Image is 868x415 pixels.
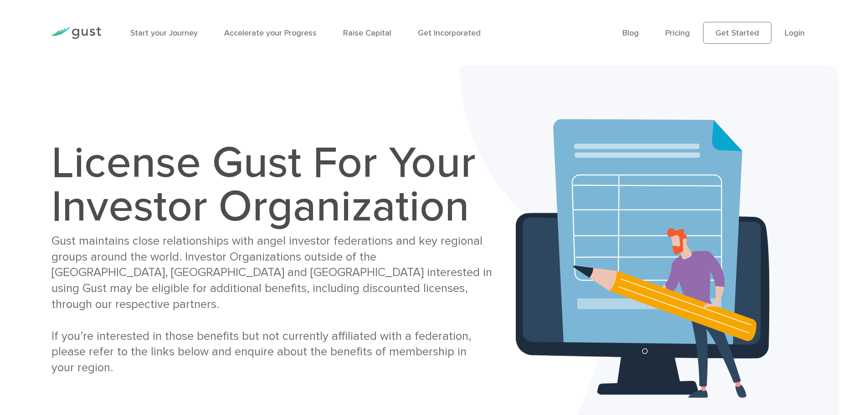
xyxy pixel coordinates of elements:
div: Gust maintains close relationships with angel investor federations and key regional groups around... [51,233,492,376]
a: Start your Journey [130,28,198,38]
a: Raise Capital [343,28,391,38]
img: Gust Logo [50,27,101,39]
a: Pricing [665,28,690,38]
a: Get Started [703,22,771,44]
h1: License Gust For Your Investor Organization [51,141,492,229]
a: Blog [622,28,639,38]
a: Login [785,28,805,38]
a: Accelerate your Progress [224,28,317,38]
a: Get Incorporated [418,28,481,38]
